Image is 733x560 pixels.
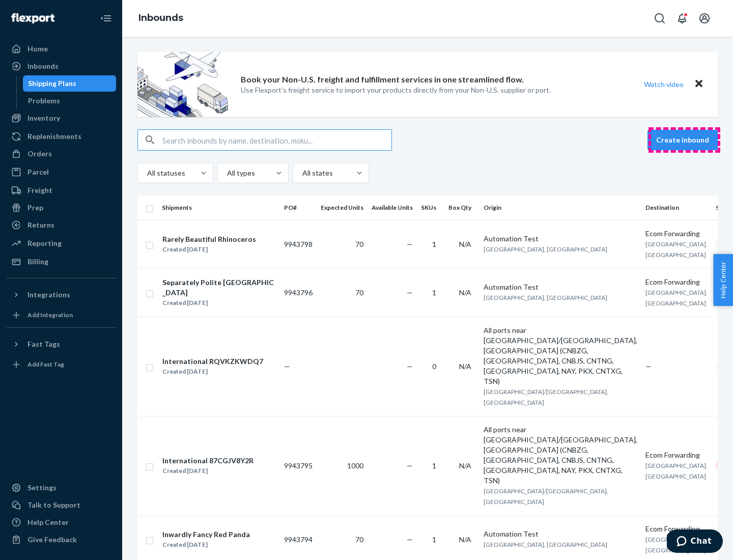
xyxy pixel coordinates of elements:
[27,360,64,369] div: Add Fast Tag
[27,257,48,267] div: Billing
[459,461,471,470] span: N/A
[6,58,116,74] a: Inbounds
[27,113,60,123] div: Inventory
[459,535,471,544] span: N/A
[459,362,471,371] span: N/A
[6,531,116,548] button: Give Feedback
[27,339,60,349] div: Fast Tags
[484,245,607,253] span: [GEOGRAPHIC_DATA], [GEOGRAPHIC_DATA]
[645,229,708,239] div: Ecom Forwarding
[280,416,317,515] td: 9943795
[713,254,733,306] button: Help Center
[647,130,718,150] button: Create inbound
[6,164,116,180] a: Parcel
[162,540,250,550] div: Created [DATE]
[484,425,637,486] div: All ports near [GEOGRAPHIC_DATA]/[GEOGRAPHIC_DATA], [GEOGRAPHIC_DATA] (CNBZG, [GEOGRAPHIC_DATA], ...
[27,311,73,319] div: Add Integration
[23,75,117,92] a: Shipping Plans
[27,131,81,142] div: Replenishments
[162,244,256,255] div: Created [DATE]
[6,217,116,233] a: Returns
[241,74,524,86] p: Book your Non-U.S. freight and fulfillment services in one streamlined flow.
[407,535,413,544] span: —
[432,288,436,297] span: 1
[162,456,253,466] div: International 87CGJV8Y2R
[484,234,637,244] div: Automation Test
[355,240,363,248] span: 70
[27,535,77,545] div: Give Feedback
[432,535,436,544] span: 1
[27,167,49,177] div: Parcel
[407,461,413,470] span: —
[645,277,708,287] div: Ecom Forwarding
[6,235,116,251] a: Reporting
[162,466,253,476] div: Created [DATE]
[96,8,116,29] button: Close Navigation
[162,298,275,308] div: Created [DATE]
[347,461,363,470] span: 1000
[459,288,471,297] span: N/A
[645,524,708,534] div: Ecom Forwarding
[6,307,116,323] a: Add Integration
[645,362,652,371] span: —
[645,450,708,460] div: Ecom Forwarding
[27,238,62,248] div: Reporting
[667,529,723,555] iframe: Opens a widget where you can chat to one of our agents
[11,13,54,23] img: Flexport logo
[650,8,670,29] button: Open Search Box
[28,96,60,106] div: Problems
[432,461,436,470] span: 1
[355,535,363,544] span: 70
[637,77,690,92] button: Watch video
[484,529,637,539] div: Automation Test
[645,536,708,554] span: [GEOGRAPHIC_DATA], [GEOGRAPHIC_DATA]
[27,44,48,54] div: Home
[645,240,708,259] span: [GEOGRAPHIC_DATA], [GEOGRAPHIC_DATA]
[6,200,116,216] a: Prep
[158,195,280,220] th: Shipments
[226,168,227,178] input: All types
[6,254,116,270] a: Billing
[6,356,116,373] a: Add Fast Tag
[317,195,368,220] th: Expected Units
[6,41,116,57] a: Home
[280,220,317,268] td: 9943798
[27,185,52,195] div: Freight
[641,195,712,220] th: Destination
[27,517,69,527] div: Help Center
[444,195,480,220] th: Box Qty
[417,195,444,220] th: SKUs
[138,12,183,23] a: Inbounds
[484,325,637,386] div: All ports near [GEOGRAPHIC_DATA]/[GEOGRAPHIC_DATA], [GEOGRAPHIC_DATA] (CNBZG, [GEOGRAPHIC_DATA], ...
[6,128,116,145] a: Replenishments
[672,8,692,29] button: Open notifications
[6,287,116,303] button: Integrations
[407,362,413,371] span: —
[6,480,116,496] a: Settings
[645,462,708,480] span: [GEOGRAPHIC_DATA], [GEOGRAPHIC_DATA]
[280,195,317,220] th: PO#
[484,294,607,301] span: [GEOGRAPHIC_DATA], [GEOGRAPHIC_DATA]
[130,4,191,33] ol: breadcrumbs
[484,282,637,292] div: Automation Test
[162,529,250,540] div: Inwardly Fancy Red Panda
[432,240,436,248] span: 1
[241,85,551,95] p: Use Flexport’s freight service to import your products directly from your Non-U.S. supplier or port.
[162,277,275,298] div: Separately Polite [GEOGRAPHIC_DATA]
[694,8,715,29] button: Open account menu
[27,61,59,71] div: Inbounds
[6,336,116,352] button: Fast Tags
[6,497,116,513] button: Talk to Support
[368,195,417,220] th: Available Units
[27,220,54,230] div: Returns
[407,288,413,297] span: —
[692,77,706,92] button: Close
[6,514,116,530] a: Help Center
[27,483,57,493] div: Settings
[459,240,471,248] span: N/A
[162,367,263,377] div: Created [DATE]
[355,288,363,297] span: 70
[6,110,116,126] a: Inventory
[407,240,413,248] span: —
